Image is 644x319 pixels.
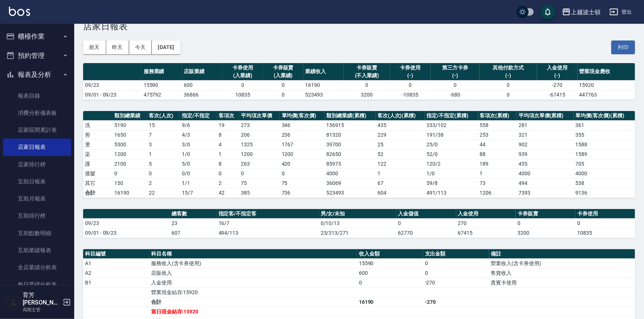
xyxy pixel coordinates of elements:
td: 09/23 [83,80,142,90]
button: 櫃檯作業 [3,27,71,46]
td: 1 / 1 [180,178,217,188]
td: 0 [239,169,279,178]
td: 營業收入(含卡券使用) [489,258,635,268]
td: 59 / 8 [425,178,478,188]
td: 售貨收入 [489,268,635,278]
a: 消費分析儀表板 [3,104,71,121]
td: 1200 [280,149,325,159]
button: 前天 [83,40,106,54]
td: 455 [517,159,574,169]
td: 236 [280,130,325,140]
td: 1206 [478,188,517,198]
td: -680 [431,90,480,100]
td: 0 / 0 [180,169,217,178]
td: 15/7 [180,188,217,198]
td: 店販收入 [149,268,357,278]
table: a dense table [83,111,635,198]
td: 8 [217,130,239,140]
a: 互助日報表 [3,173,71,190]
td: 475792 [142,90,182,100]
td: 0 [390,80,431,90]
td: 558 [478,120,517,130]
td: 營業現金結存:15920 [149,287,357,297]
td: 剪 [83,130,112,140]
td: 0 [423,268,489,278]
th: 卡券販賣 [516,209,575,219]
img: Logo [9,7,30,16]
a: 互助點數明細 [3,225,71,242]
td: 0 [480,90,537,100]
td: 36866 [182,90,223,100]
th: 類別總業績(累積) [325,111,376,121]
th: 客次(人次) [147,111,180,121]
td: 604 [376,188,425,198]
td: 1 / 0 [180,149,217,159]
td: 1 [217,149,239,159]
td: 5300 [112,140,147,149]
td: 270 [456,218,516,228]
td: 281 [517,120,574,130]
td: 0 [344,80,390,90]
td: 8 [217,159,239,169]
td: 4 [217,140,239,149]
td: 0 [431,80,480,90]
td: 15 [147,120,180,130]
td: 0/10/13 [319,218,396,228]
th: 入金使用 [456,209,516,219]
div: (-) [481,72,535,79]
td: 85973 [325,159,376,169]
td: 42 [217,188,239,198]
div: 卡券使用 [224,64,261,72]
td: 0 [357,278,423,287]
th: 客項次 [217,111,239,121]
td: 4000 [517,169,574,178]
td: 0 [423,258,489,268]
button: 預約管理 [3,46,71,65]
td: 09/23 [83,218,170,228]
td: 263 [239,159,279,169]
td: 600 [182,80,223,90]
td: 燙 [83,140,112,149]
button: [DATE] [152,40,180,54]
td: 0 [112,169,147,178]
td: 25 [376,140,425,149]
th: 單均價(客次價) [280,111,325,121]
td: 939 [517,149,574,159]
td: 7393 [517,188,574,198]
td: 16190 [303,80,344,90]
button: 今天 [129,40,152,54]
td: 合計 [83,188,112,198]
td: 600 [357,268,423,278]
a: 每日業績分析表 [3,276,71,293]
td: 1 [147,149,180,159]
button: 登出 [607,5,635,19]
td: 1200 [239,149,279,159]
h5: 育芳[PERSON_NAME] [23,292,61,306]
td: 2100 [112,159,147,169]
td: -270 [537,80,578,90]
td: 15590 [357,258,423,268]
th: 總客數 [170,209,217,219]
h3: 店家日報表 [83,21,635,32]
div: 入金使用 [539,64,576,72]
td: 75 [280,178,325,188]
th: 平均項次單價(累積) [517,111,574,121]
td: 206 [239,130,279,140]
td: 4000 [325,169,376,178]
div: (入業績) [265,72,301,79]
td: 88 [478,149,517,159]
a: 店家區間累計表 [3,121,71,139]
button: 昨天 [106,40,129,54]
td: 4 / 3 [180,130,217,140]
td: B1 [83,278,149,287]
img: Person [6,295,21,310]
td: 73 [478,178,517,188]
td: 0 [280,169,325,178]
th: 支出金額 [423,249,489,259]
td: 染 [83,149,112,159]
td: A2 [83,268,149,278]
td: 16/7 [217,218,319,228]
td: 3 [147,140,180,149]
td: 333 / 102 [425,120,478,130]
td: 23 [170,218,217,228]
